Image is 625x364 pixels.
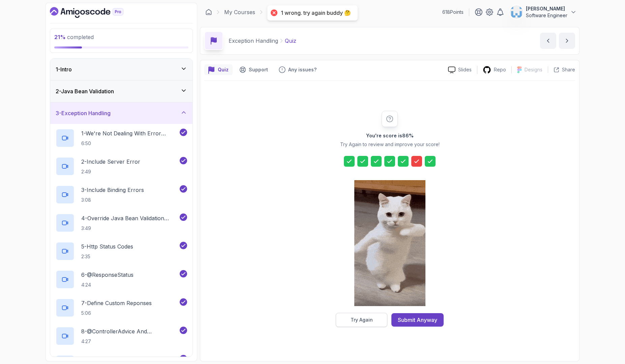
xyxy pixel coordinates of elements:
p: Try Again to review and improve your score! [340,141,440,148]
button: 1-We're Not Dealing With Error Properply6:50 [56,129,187,147]
div: 1 wrong. try again buddy 🤔 [281,9,351,16]
p: Software Engineer [526,12,567,19]
h3: 1 - Intro [56,65,72,73]
img: user profile image [510,6,523,19]
span: completed [54,34,94,40]
p: 1 - We're Not Dealing With Error Properply [81,129,178,137]
a: Dashboard [50,7,139,18]
h2: You're score is 86 % [366,132,414,139]
h3: 2 - Java Bean Validation [56,87,114,95]
span: 21 % [54,34,66,40]
button: 6-@ResponseStatus4:24 [56,270,187,289]
p: 4:24 [81,282,133,288]
button: Support button [235,64,272,75]
p: Repo [494,66,506,73]
a: Dashboard [205,9,212,15]
a: Slides [443,66,477,73]
button: user profile image[PERSON_NAME]Software Engineer [510,5,577,19]
p: Support [249,66,268,73]
div: Try Again [351,317,373,323]
p: 6 - @ResponseStatus [81,271,133,279]
button: Submit Anyway [391,313,444,327]
button: 8-@ControllerAdvice And @ExceptionHandler4:27 [56,327,187,345]
button: 3-Exception Handling [50,102,192,124]
p: 6:50 [81,140,178,147]
a: Repo [477,66,511,74]
button: 5-Http Status Codes2:35 [56,242,187,261]
button: previous content [540,33,556,49]
button: 2-Include Server Error2:49 [56,157,187,176]
p: Quiz [218,66,229,73]
button: 1-Intro [50,59,192,80]
button: quiz button [204,64,233,75]
p: Slides [458,66,472,73]
div: Submit Anyway [398,316,437,324]
img: cool-cat [354,180,425,306]
p: 618 Points [442,9,464,15]
p: 4:27 [81,338,178,345]
p: 5:06 [81,310,152,317]
p: 2:35 [81,253,133,260]
p: 3:08 [81,197,144,203]
p: Share [562,66,575,73]
p: Exception Handling [229,37,278,45]
p: 3:49 [81,225,178,232]
button: next content [559,33,575,49]
button: 3-Include Binding Errors3:08 [56,185,187,204]
p: Designs [525,66,542,73]
p: [PERSON_NAME] [526,5,567,12]
p: 8 - @ControllerAdvice And @ExceptionHandler [81,327,178,335]
a: My Courses [224,8,255,16]
p: 5 - Http Status Codes [81,242,133,251]
p: 2 - Include Server Error [81,158,140,166]
p: Any issues? [288,66,317,73]
button: Try Again [336,313,387,327]
p: 9 - Exercise 1 [81,356,113,364]
p: 7 - Define Custom Reponses [81,299,152,307]
button: 2-Java Bean Validation [50,80,192,102]
button: 7-Define Custom Reponses5:06 [56,298,187,317]
h3: 3 - Exception Handling [56,109,111,117]
p: 3 - Include Binding Errors [81,186,144,194]
button: Share [548,66,575,73]
p: 2:49 [81,168,140,175]
button: Feedback button [275,64,321,75]
p: 4 - Override Java Bean Validation Messages [81,214,178,222]
button: 4-Override Java Bean Validation Messages3:49 [56,213,187,232]
p: Quiz [285,37,296,45]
